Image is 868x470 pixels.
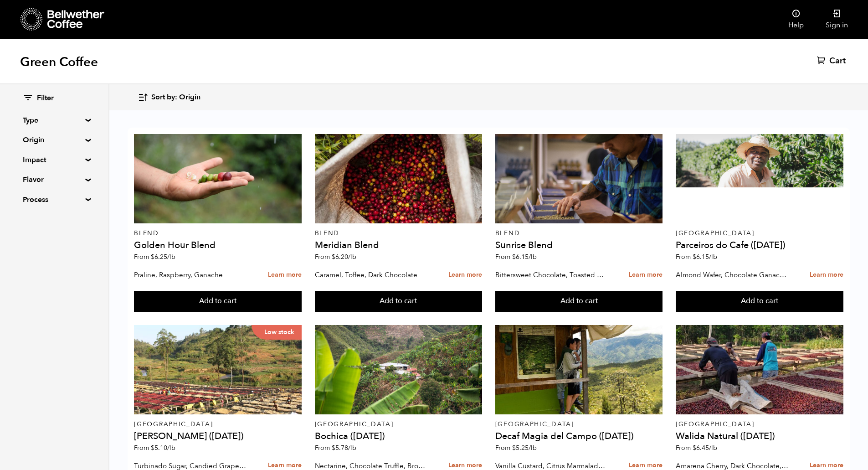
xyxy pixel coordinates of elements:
span: From [315,444,356,452]
summary: Process [23,194,86,205]
h4: Meridian Blend [315,241,483,250]
span: /lb [167,253,175,261]
p: Blend [495,230,663,237]
p: [GEOGRAPHIC_DATA] [676,421,843,428]
span: From [134,444,175,452]
button: Add to cart [495,291,663,312]
bdi: 6.45 [693,444,717,452]
h4: Sunrise Blend [495,241,663,250]
span: $ [693,444,696,452]
span: Filter [37,93,54,103]
bdi: 5.78 [332,444,356,452]
span: /lb [529,444,537,452]
span: $ [332,444,335,452]
span: $ [693,253,696,261]
a: Learn more [810,265,843,285]
span: $ [151,444,154,452]
button: Add to cart [676,291,843,312]
summary: Impact [23,155,86,165]
span: /lb [529,253,537,261]
p: [GEOGRAPHIC_DATA] [495,421,663,428]
span: From [676,444,717,452]
bdi: 5.25 [512,444,537,452]
span: From [676,253,717,261]
span: /lb [348,253,356,261]
span: From [495,253,537,261]
span: /lb [348,444,356,452]
span: Sort by: Origin [151,93,200,103]
h4: Golden Hour Blend [134,241,302,250]
bdi: 6.15 [693,253,717,261]
a: Learn more [629,265,663,285]
span: /lb [709,444,717,452]
span: /lb [709,253,717,261]
span: $ [332,253,335,261]
summary: Origin [23,134,86,145]
summary: Type [23,115,86,126]
bdi: 5.10 [151,444,175,452]
a: Learn more [268,265,302,285]
p: Praline, Raspberry, Ganache [134,268,248,282]
h4: Bochica ([DATE]) [315,432,483,441]
bdi: 6.20 [332,253,356,261]
h4: Decaf Magia del Campo ([DATE]) [495,432,663,441]
p: [GEOGRAPHIC_DATA] [134,421,302,428]
p: Almond Wafer, Chocolate Ganache, Bing Cherry [676,268,790,282]
p: [GEOGRAPHIC_DATA] [315,421,483,428]
button: Add to cart [134,291,302,312]
h4: Parceiros do Cafe ([DATE]) [676,241,843,250]
span: $ [512,253,516,261]
h4: Walida Natural ([DATE]) [676,432,843,441]
p: [GEOGRAPHIC_DATA] [676,230,843,237]
p: Blend [315,230,483,237]
a: Cart [817,56,848,67]
span: From [495,444,537,452]
p: Blend [134,230,302,237]
p: Low stock [252,325,302,340]
span: $ [151,253,154,261]
button: Sort by: Origin [138,87,200,108]
span: From [315,253,356,261]
h1: Green Coffee [20,54,98,70]
a: Low stock [134,325,302,414]
p: Bittersweet Chocolate, Toasted Marshmallow, Candied Orange, Praline [495,268,609,282]
span: /lb [167,444,175,452]
summary: Flavor [23,174,86,185]
h4: [PERSON_NAME] ([DATE]) [134,432,302,441]
button: Add to cart [315,291,483,312]
p: Caramel, Toffee, Dark Chocolate [315,268,429,282]
a: Learn more [448,265,482,285]
span: From [134,253,175,261]
bdi: 6.25 [151,253,175,261]
span: $ [512,444,516,452]
span: Cart [829,56,846,67]
bdi: 6.15 [512,253,537,261]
